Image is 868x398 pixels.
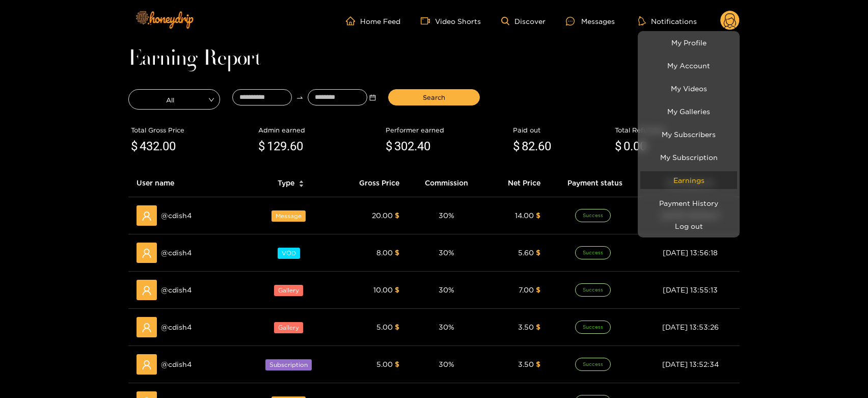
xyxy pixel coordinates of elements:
a: My Profile [640,34,737,51]
a: Earnings [640,171,737,189]
a: My Account [640,57,737,74]
a: Payment History [640,194,737,212]
a: My Subscription [640,148,737,166]
a: My Subscribers [640,125,737,143]
a: My Videos [640,79,737,97]
button: Log out [640,217,737,235]
a: My Galleries [640,102,737,120]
